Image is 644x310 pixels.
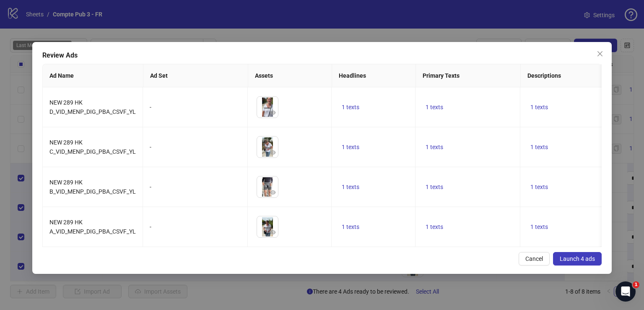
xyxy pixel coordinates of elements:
div: Review Ads [42,50,602,60]
span: NEW 289 HK C_VID_MENP_DIG_PBA_CSVF_YL [49,139,136,155]
span: Launch 4 ads [560,255,595,262]
th: Ad Name [43,64,143,87]
span: 1 texts [530,144,548,150]
span: 1 texts [530,223,548,230]
button: 1 texts [527,142,551,152]
div: - [150,142,241,152]
span: close [597,50,603,57]
button: 1 texts [338,102,363,112]
span: 1 texts [426,144,443,150]
span: Cancel [525,255,543,262]
button: 1 texts [527,222,551,232]
span: eye [270,110,276,116]
button: Close [593,47,607,60]
th: Descriptions [521,64,626,87]
span: eye [270,229,276,235]
button: 1 texts [527,182,551,192]
span: NEW 289 HK B_VID_MENP_DIG_PBA_CSVF_YL [49,179,136,195]
div: - [150,222,241,231]
span: 1 texts [426,184,443,190]
span: 1 [633,281,639,288]
span: eye [270,150,276,155]
img: Asset 1 [257,137,278,158]
span: 1 texts [426,223,443,230]
th: Ad Set [143,64,248,87]
span: 1 texts [342,184,359,190]
div: - [150,102,241,112]
span: 1 texts [530,184,548,190]
div: - [150,182,241,192]
img: Asset 1 [257,97,278,118]
img: Asset 1 [257,216,278,237]
span: 1 texts [342,104,359,110]
button: Preview [268,227,278,237]
img: Asset 1 [257,176,278,197]
button: 1 texts [422,222,447,232]
span: 1 texts [426,104,443,110]
span: 1 texts [342,223,359,230]
button: 1 texts [422,142,447,152]
span: 1 texts [530,104,548,110]
span: eye [270,189,276,195]
button: 1 texts [338,222,363,232]
button: Launch 4 ads [553,252,602,265]
th: Assets [248,64,332,87]
button: 1 texts [338,182,363,192]
button: Preview [268,187,278,197]
button: Preview [268,147,278,158]
button: 1 texts [422,182,447,192]
button: Preview [268,108,278,118]
span: NEW 289 HK D_VID_MENP_DIG_PBA_CSVF_YL [49,99,136,115]
span: 1 texts [342,144,359,150]
iframe: Intercom live chat [615,281,636,302]
span: NEW 289 HK A_VID_MENP_DIG_PBA_CSVF_YL [49,219,136,235]
button: 1 texts [338,142,363,152]
button: 1 texts [422,102,447,112]
th: Primary Texts [416,64,521,87]
th: Headlines [332,64,416,87]
button: 1 texts [527,102,551,112]
button: Cancel [519,252,550,265]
